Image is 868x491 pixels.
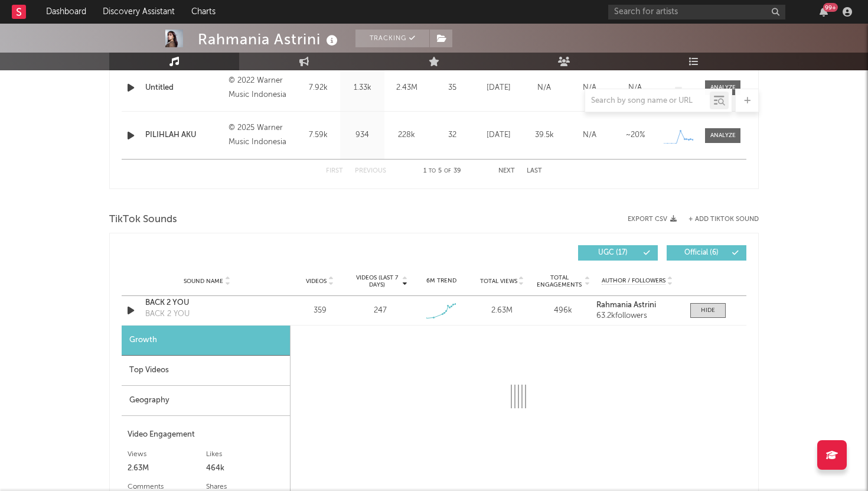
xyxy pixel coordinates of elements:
[585,96,710,106] input: Search by song name or URL
[570,82,609,94] div: N/A
[184,278,223,285] span: Sound Name
[823,3,838,12] div: 99 +
[387,82,426,94] div: 2.43M
[444,168,451,174] span: of
[128,447,206,461] div: Views
[122,386,290,416] div: Geography
[628,216,677,223] button: Export CSV
[206,447,285,461] div: Likes
[677,216,759,223] button: + Add TikTok Sound
[353,274,401,288] span: Videos (last 7 days)
[410,164,475,178] div: 1 5 39
[145,308,190,320] div: BACK 2 YOU
[596,301,678,310] a: Rahmania Astrini
[145,297,269,309] a: BACK 2 YOU
[128,428,284,442] div: Video Engagement
[596,312,678,320] div: 63.2k followers
[524,82,564,94] div: N/A
[615,129,655,141] div: ~ 20 %
[229,121,293,149] div: © 2025 Warner Music Indonesia
[536,305,590,317] div: 496k
[355,168,386,174] button: Previous
[475,305,530,317] div: 2.63M
[480,278,517,285] span: Total Views
[299,129,337,141] div: 7.59k
[128,461,206,476] div: 2.63M
[524,129,564,141] div: 39.5k
[374,305,387,317] div: 247
[602,277,665,285] span: Author / Followers
[432,82,473,94] div: 35
[355,30,429,47] button: Tracking
[596,301,656,309] strong: Rahmania Astrini
[206,461,285,476] div: 464k
[122,356,290,386] div: Top Videos
[414,277,469,285] div: 6M Trend
[674,249,729,256] span: Official ( 6 )
[292,305,347,317] div: 359
[615,82,655,94] div: N/A
[198,30,341,49] div: Rahmania Astrini
[820,7,828,17] button: 99+
[608,5,785,19] input: Search for artists
[343,82,381,94] div: 1.33k
[527,168,542,174] button: Last
[479,82,518,94] div: [DATE]
[145,129,223,141] a: PILIHLAH AKU
[122,326,290,356] div: Growth
[387,129,426,141] div: 228k
[586,249,640,256] span: UGC ( 17 )
[578,245,658,261] button: UGC(17)
[688,216,759,223] button: + Add TikTok Sound
[326,168,343,174] button: First
[536,274,583,288] span: Total Engagements
[667,245,746,261] button: Official(6)
[299,82,337,94] div: 7.92k
[498,168,515,174] button: Next
[429,168,436,174] span: to
[306,278,327,285] span: Videos
[229,74,293,102] div: © 2022 Warner Music Indonesia
[343,129,381,141] div: 934
[479,129,518,141] div: [DATE]
[570,129,609,141] div: N/A
[109,213,177,227] span: TikTok Sounds
[432,129,473,141] div: 32
[145,82,223,94] a: Untitled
